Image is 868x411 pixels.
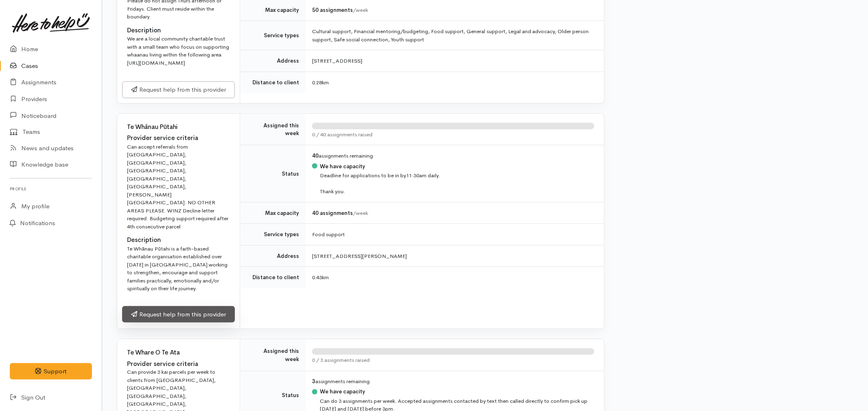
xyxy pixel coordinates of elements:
span: /week [353,210,368,217]
a: Request help from this provider [122,81,235,98]
td: Assigned this week [240,339,306,371]
td: Address [240,50,306,72]
b: 3 [312,378,315,385]
div: 0.43 [312,273,594,282]
div: Cultural support, Financial mentoring/budgeting, Food support, General support, Legal and advocac... [312,27,594,43]
b: 50 assignments [312,7,353,14]
div: Can accept referrals from [GEOGRAPHIC_DATA], [GEOGRAPHIC_DATA], [GEOGRAPHIC_DATA], [GEOGRAPHIC_DA... [127,143,230,231]
h4: Te Whānau Pūtahi [127,124,230,131]
label: Description [127,235,161,245]
label: Provider service criteria [127,133,198,143]
label: Description [127,26,161,35]
td: Max capacity [240,202,306,224]
a: Request help from this provider [122,306,235,323]
td: Address [240,245,306,267]
td: Service types [240,224,306,246]
td: Assigned this week [240,114,306,145]
td: Service types [240,21,306,50]
span: km [322,274,329,281]
div: assignments remaining [312,152,594,160]
div: Food support [312,230,594,239]
div: [STREET_ADDRESS] [312,57,594,65]
span: km [322,79,329,86]
b: We have capacity [320,388,365,395]
div: Te Whānau Pūtahi is a faith-based charitable organisation established over [DATE] in [GEOGRAPHIC_... [127,245,230,293]
h4: Te Whare O Te Ata [127,349,230,356]
div: [STREET_ADDRESS][PERSON_NAME] [312,252,594,260]
div: 0 / 3 assignments raised [312,356,594,364]
h6: Profile [10,183,92,194]
td: Status [240,145,306,203]
b: 40 assignments [312,210,353,217]
div: 0 / 40 assignments raised [312,131,594,139]
td: Distance to client [240,72,306,93]
b: We have capacity [320,163,365,170]
b: 40 [312,152,319,159]
button: Support [10,363,92,380]
div: assignments remaining [312,378,594,386]
td: Distance to client [240,267,306,288]
div: 0.28 [312,79,594,87]
div: We are a local community charitable trust with a small team who focus on supporting whaanau livin... [127,35,230,67]
label: Provider service criteria [127,359,198,369]
div: Deadline for applications to be in by11:30am daily. Thank you. [320,172,440,196]
span: /week [353,7,368,14]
